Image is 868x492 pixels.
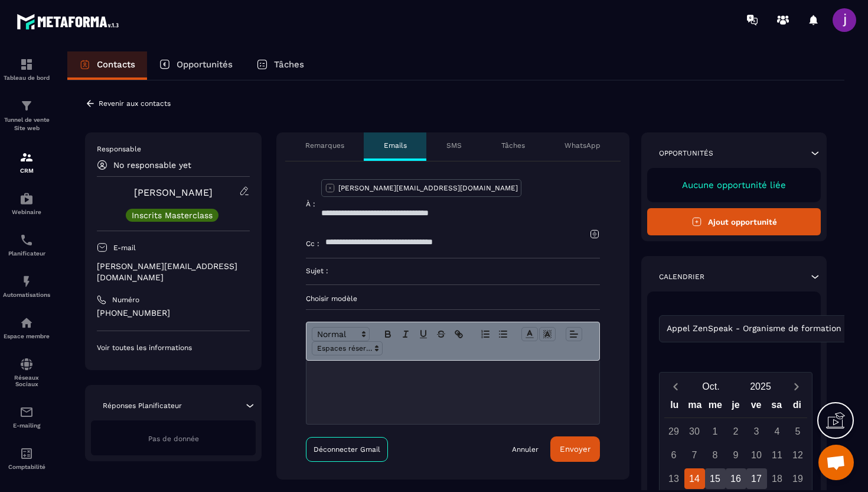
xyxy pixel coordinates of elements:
[3,75,50,81] p: Tableau de bord
[97,59,135,70] p: Contacts
[3,90,50,141] a: formationformationTunnel de vente Site web
[97,343,250,352] p: Voir toutes les informations
[501,141,525,150] p: Tâches
[746,445,767,465] div: 10
[17,11,123,33] img: logo
[564,141,601,150] p: WhatsApp
[767,445,788,465] div: 11
[132,211,213,219] p: Inscrits Masterclass
[3,307,50,348] a: automationsautomationsEspace membre
[788,445,808,465] div: 12
[97,261,250,283] p: [PERSON_NAME][EMAIL_ADDRESS][DOMAIN_NAME]
[686,376,736,397] button: Open months overlay
[148,435,199,443] span: Pas de donnée
[550,436,600,462] button: Envoyer
[3,333,50,339] p: Espace membre
[788,421,808,442] div: 5
[19,405,34,419] img: email
[3,348,50,396] a: social-networksocial-networkRéseaux Sociaux
[512,445,539,454] a: Annuler
[767,468,788,489] div: 18
[113,243,136,253] p: E-mail
[647,208,821,235] button: Ajout opportunité
[684,468,705,489] div: 14
[384,141,407,150] p: Emails
[19,446,34,461] img: accountant
[726,445,746,465] div: 9
[705,397,726,417] div: me
[726,397,746,417] div: je
[664,421,684,442] div: 29
[788,468,808,489] div: 19
[3,250,50,257] p: Planificateur
[746,397,766,417] div: ve
[746,421,767,442] div: 3
[147,51,244,80] a: Opportunités
[664,445,684,465] div: 6
[134,187,213,198] a: [PERSON_NAME]
[244,51,316,80] a: Tâches
[659,180,809,190] p: Aucune opportunité liée
[177,59,233,70] p: Opportunités
[306,294,600,303] p: Choisir modèle
[705,445,726,465] div: 8
[103,401,182,410] p: Réponses Planificateur
[736,376,785,397] button: Open years overlay
[19,57,34,72] img: formation
[767,421,788,442] div: 4
[3,141,50,183] a: formationformationCRM
[664,322,844,335] span: Appel ZenSpeak - Organisme de formation
[726,421,746,442] div: 2
[818,445,854,480] div: Ouvrir le chat
[746,468,767,489] div: 17
[726,468,746,489] div: 16
[659,148,713,158] p: Opportunités
[19,99,34,113] img: formation
[705,421,726,442] div: 1
[3,116,50,132] p: Tunnel de vente Site web
[659,272,704,281] p: Calendrier
[3,183,50,224] a: automationsautomationsWebinaire
[3,438,50,479] a: accountantaccountantComptabilité
[97,307,250,319] p: [PHONE_NUMBER]
[685,397,706,417] div: ma
[19,192,34,206] img: automations
[664,378,686,394] button: Previous month
[705,468,726,489] div: 15
[446,141,462,150] p: SMS
[19,357,34,371] img: social-network
[844,322,853,335] input: Search for option
[3,209,50,215] p: Webinaire
[785,378,807,394] button: Next month
[305,141,344,150] p: Remarques
[664,397,685,417] div: lu
[766,397,787,417] div: sa
[306,266,328,276] p: Sujet :
[19,274,34,289] img: automations
[3,292,50,298] p: Automatisations
[67,51,147,80] a: Contacts
[274,59,304,70] p: Tâches
[338,183,518,193] p: [PERSON_NAME][EMAIL_ADDRESS][DOMAIN_NAME]
[3,374,50,387] p: Réseaux Sociaux
[3,167,50,174] p: CRM
[306,199,315,209] p: À :
[113,160,191,170] p: No responsable yet
[19,233,34,247] img: scheduler
[99,99,171,108] p: Revenir aux contacts
[787,397,807,417] div: di
[3,48,50,90] a: formationformationTableau de bord
[3,422,50,429] p: E-mailing
[684,445,705,465] div: 7
[3,396,50,438] a: emailemailE-mailing
[19,316,34,330] img: automations
[3,464,50,470] p: Comptabilité
[684,421,705,442] div: 30
[3,266,50,307] a: automationsautomationsAutomatisations
[306,239,319,248] p: Cc :
[3,224,50,266] a: schedulerschedulerPlanificateur
[97,144,250,154] p: Responsable
[19,150,34,164] img: formation
[664,468,684,489] div: 13
[112,295,139,305] p: Numéro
